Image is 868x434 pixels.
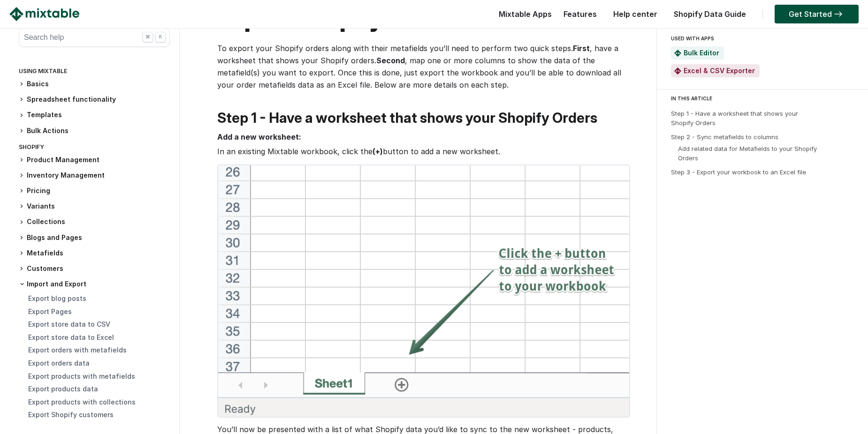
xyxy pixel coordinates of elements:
img: Mixtable logo [9,7,79,21]
a: Export store data to Excel [28,333,114,341]
h3: Variants [19,202,170,211]
a: Add related data for Metafields to your Shopify Orders [678,145,817,162]
h3: Spreadsheet functionality [19,95,170,105]
h3: Import and Export [19,279,170,289]
div: ⌘ [143,32,153,42]
a: Step 2 - Sync metafields to columns [671,133,778,141]
h3: Customers [19,264,170,274]
h2: Step 1 - Have a worksheet that shows your Shopify Orders [217,110,628,126]
img: Mixtable Spreadsheet Bulk Editor App [674,50,681,57]
div: USED WITH APPS [671,33,851,44]
h3: Inventory Management [19,171,170,180]
div: Mixtable Apps [494,7,552,26]
a: Step 1 - Have a worksheet that shows your Shopify Orders [671,110,798,127]
strong: First [573,44,590,53]
div: K [155,32,166,42]
img: Add a new worksheet for Shopify data [217,165,630,418]
a: Export blog posts [28,294,86,302]
a: Export products with metafields [28,372,135,380]
div: IN THIS ARTICLE [671,94,860,103]
h3: Product Management [19,155,170,165]
a: Help center [609,9,662,19]
h3: Templates [19,110,170,120]
a: Export orders with metafields [28,346,127,354]
div: Shopify [19,142,170,155]
h3: Bulk Actions [19,126,170,136]
a: Features [559,9,602,19]
img: arrow-right.svg [832,11,845,17]
a: Shopify Data Guide [669,9,751,19]
strong: (+) [373,147,383,156]
div: Using Mixtable [19,66,170,79]
a: Step 3 - Export your workbook to an Excel file [671,168,806,176]
h3: Blogs and Pages [19,233,170,243]
img: Mixtable Excel & CSV Exporter App [674,67,681,75]
strong: Second [376,56,405,65]
a: Export Shopify customers [28,411,114,419]
a: Get Started [775,5,859,23]
a: Export products data [28,385,98,393]
h3: Basics [19,79,170,89]
a: Export Pages [28,307,72,315]
button: Search help ⌘ K [19,28,170,47]
a: Export orders data [28,359,90,367]
strong: Add а new worksheet: [217,132,301,142]
h3: Pricing [19,186,170,196]
h3: Collections [19,217,170,227]
a: Bulk Editor [684,49,719,57]
a: Excel & CSV Exporter [684,67,755,75]
p: To export your Shopify orders along with their metafields you’ll need to perform two quick steps.... [217,42,628,91]
h3: Metafields [19,248,170,258]
a: Export products with collections [28,398,136,406]
p: In an existing Mixtable workbook, click the button to add a new worksheet. [217,145,628,157]
a: Export store data to CSV [28,320,110,328]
